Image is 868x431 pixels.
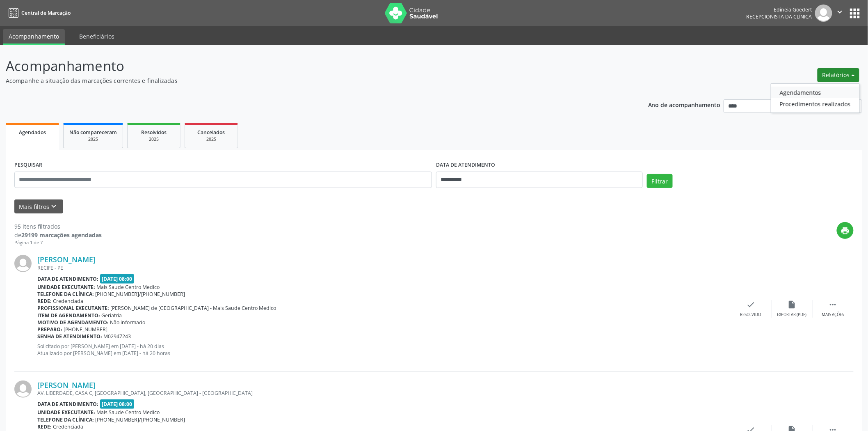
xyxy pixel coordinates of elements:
b: Motivo de agendamento: [37,319,109,326]
i:  [836,7,845,16]
span: Credenciada [53,298,84,305]
span: Credenciada [53,423,84,430]
div: Exportar (PDF) [777,312,807,318]
div: AV. LIBERDADE, CASA C, [GEOGRAPHIC_DATA], [GEOGRAPHIC_DATA] - [GEOGRAPHIC_DATA] [37,390,731,397]
button: Filtrar [647,174,673,188]
i: insert_drive_file [788,300,797,309]
span: [DATE] 08:00 [100,274,135,284]
a: Beneficiários [73,29,120,44]
ul: Relatórios [771,83,860,113]
button: Mais filtroskeyboard_arrow_down [14,199,63,214]
label: PESQUISAR [14,159,42,172]
img: img [815,5,832,22]
span: Mais Saude Centro Medico [97,409,160,416]
strong: 29199 marcações agendadas [21,231,102,239]
i: check [747,300,756,309]
div: Resolvido [740,312,761,318]
b: Unidade executante: [37,409,95,416]
p: Solicitado por [PERSON_NAME] em [DATE] - há 20 dias Atualizado por [PERSON_NAME] em [DATE] - há 2... [37,343,731,357]
b: Senha de atendimento: [37,333,102,340]
b: Telefone da clínica: [37,291,94,298]
span: [PHONE_NUMBER]/[PHONE_NUMBER] [96,291,185,298]
span: Não compareceram [69,129,117,136]
button: apps [848,6,862,21]
b: Data de atendimento: [37,401,98,408]
span: Central de Marcação [21,9,71,16]
b: Data de atendimento: [37,275,98,282]
img: img [14,381,32,398]
a: Acompanhamento [3,29,65,45]
span: [PHONE_NUMBER]/[PHONE_NUMBER] [96,416,185,423]
div: Página 1 de 7 [14,239,102,246]
button: print [837,222,854,239]
span: Agendados [19,129,46,136]
div: Edineia Goedert [747,6,812,13]
div: de [14,231,102,239]
p: Acompanhamento [6,56,605,76]
b: Profissional executante: [37,305,109,312]
p: Ano de acompanhamento [648,99,721,110]
span: Cancelados [198,129,225,136]
b: Preparo: [37,326,62,333]
b: Telefone da clínica: [37,416,94,423]
span: Recepcionista da clínica [747,13,812,20]
div: Mais ações [822,312,844,318]
span: M02947243 [104,333,131,340]
b: Rede: [37,298,52,305]
div: 95 itens filtrados [14,222,102,231]
span: [PHONE_NUMBER] [64,326,108,333]
i: print [841,226,850,235]
a: Agendamentos [771,87,859,98]
p: Acompanhe a situação das marcações correntes e finalizadas [6,76,605,85]
button:  [832,5,848,22]
img: img [14,255,32,272]
span: Geriatria [102,312,122,319]
span: Resolvidos [141,129,167,136]
b: Rede: [37,423,52,430]
span: Mais Saude Centro Medico [97,284,160,291]
div: 2025 [191,136,232,142]
label: DATA DE ATENDIMENTO [436,159,495,172]
button: Relatórios [818,68,859,82]
span: [PERSON_NAME] de [GEOGRAPHIC_DATA] - Mais Saude Centro Medico [111,305,276,312]
div: RECIFE - PE [37,264,731,271]
a: [PERSON_NAME] [37,381,96,390]
span: Não informado [110,319,146,326]
a: Central de Marcação [6,6,71,20]
b: Item de agendamento: [37,312,100,319]
span: [DATE] 08:00 [100,399,135,409]
div: 2025 [69,136,117,142]
a: [PERSON_NAME] [37,255,96,264]
b: Unidade executante: [37,284,95,291]
div: 2025 [133,136,174,142]
a: Procedimentos realizados [771,98,859,110]
i: keyboard_arrow_down [50,202,59,211]
i:  [829,300,838,309]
